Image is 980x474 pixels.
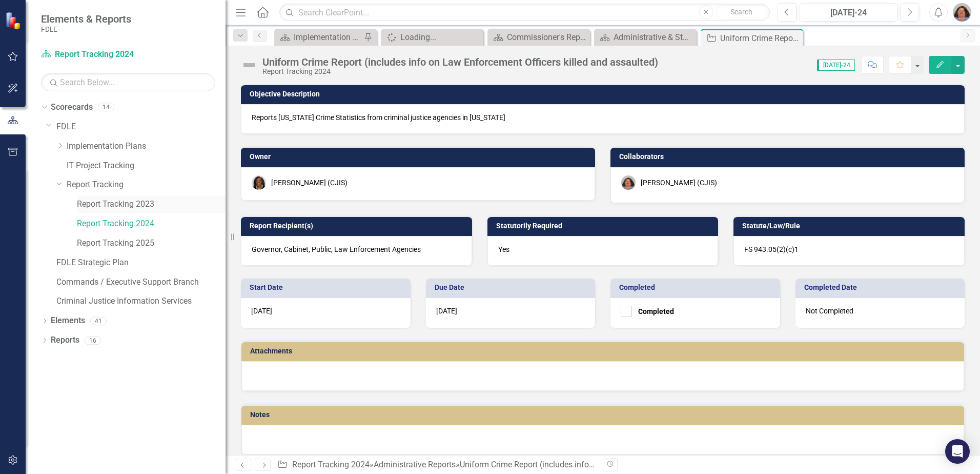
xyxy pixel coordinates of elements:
[271,177,348,188] div: [PERSON_NAME] (CJIS)
[5,12,23,30] img: ClearPoint Strategy
[279,4,770,22] input: Search ClearPoint...
[460,460,773,469] div: Uniform Crime Report (includes info on Law Enforcement Officers killed and assaulted)
[374,460,456,469] a: Administrative Reports
[41,73,215,91] input: Search Below...
[641,177,717,188] div: [PERSON_NAME] (CJIS)
[498,245,509,253] span: Yes
[496,222,713,230] h3: Statutorily Required
[56,121,226,133] a: FDLE
[817,60,855,71] span: [DATE]-24
[262,68,658,75] div: Report Tracking 2024
[804,284,960,291] h3: Completed Date
[98,103,114,112] div: 14
[294,31,361,44] div: Implementation Plan FY23/24
[490,31,587,44] a: Commissioner's Report
[67,141,226,152] a: Implementation Plans
[77,199,226,210] a: Report Tracking 2023
[250,90,959,98] h3: Objective Description
[619,284,775,291] h3: Completed
[241,57,257,73] img: Not Defined
[436,307,457,315] span: [DATE]
[250,222,467,230] h3: Report Recipient(s)
[730,8,752,16] span: Search
[277,31,361,44] a: Implementation Plan FY23/24
[597,31,694,44] a: Administrative & Statutorily Required Reports (2024)
[250,284,405,291] h3: Start Date
[383,31,481,44] a: Loading...
[67,160,226,172] a: IT Project Tracking
[51,315,85,327] a: Elements
[252,175,266,190] img: Lucy Saunders
[795,298,965,328] div: Not Completed
[507,31,587,44] div: Commissioner's Report
[41,49,169,61] a: Report Tracking 2024
[621,175,636,190] img: Rachel Truxell
[262,56,658,68] div: Uniform Crime Report (includes info on Law Enforcement Officers killed and assaulted)
[51,102,93,113] a: Scorecards
[67,179,226,191] a: Report Tracking
[90,317,107,325] div: 41
[77,238,226,249] a: Report Tracking 2025
[744,245,799,253] span: FS 943.05(2)(c)1
[252,245,421,253] span: Governor, Cabinet, Public, Law Enforcement Agencies
[400,31,481,44] div: Loading...
[251,307,272,315] span: [DATE]
[800,3,897,22] button: [DATE]-24
[85,336,101,345] div: 16
[742,222,959,230] h3: Statute/Law/Rule
[619,153,959,161] h3: Collaborators
[41,13,131,25] span: Elements & Reports
[720,32,801,45] div: Uniform Crime Report (includes info on Law Enforcement Officers killed and assaulted)
[945,439,970,464] div: Open Intercom Messenger
[77,218,226,230] a: Report Tracking 2024
[41,25,131,33] small: FDLE
[292,460,370,469] a: Report Tracking 2024
[277,459,595,471] div: » »
[250,153,590,161] h3: Owner
[51,334,79,346] a: Reports
[56,257,226,269] a: FDLE Strategic Plan
[252,112,954,123] p: Reports [US_STATE] Crime Statistics from criminal justice agencies in [US_STATE]
[56,276,226,288] a: Commands / Executive Support Branch
[614,31,694,44] div: Administrative & Statutorily Required Reports (2024)
[56,295,226,307] a: Criminal Justice Information Services
[803,7,894,19] div: [DATE]-24
[435,284,590,291] h3: Due Date
[250,347,959,355] h3: Attachments
[716,5,767,19] button: Search
[953,3,971,22] img: Rachel Truxell
[250,411,959,419] h3: Notes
